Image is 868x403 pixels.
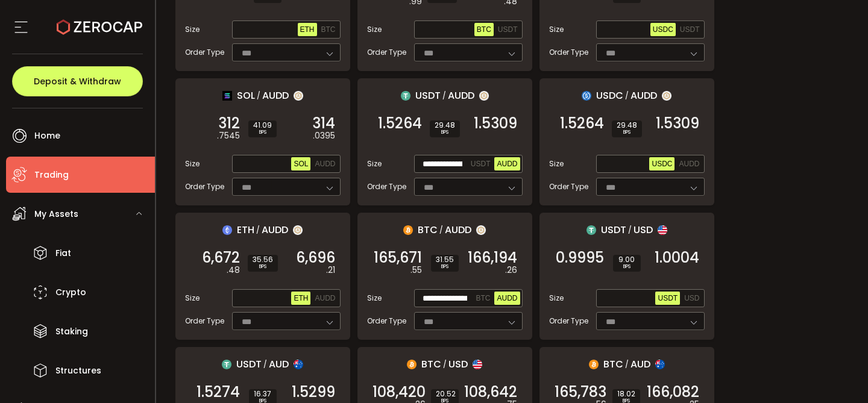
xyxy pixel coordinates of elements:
[222,225,232,235] img: eth_portfolio.svg
[315,294,335,302] span: AUDD
[374,252,422,264] span: 165,671
[684,294,699,302] span: USD
[560,117,604,130] span: 1.5264
[617,390,635,398] span: 18.02
[631,88,657,103] span: AUDD
[257,90,260,101] em: /
[254,390,272,398] span: 16.37
[497,160,517,168] span: AUDD
[418,222,438,237] span: BTC
[655,292,680,305] button: USDT
[262,88,289,103] span: AUDD
[367,316,406,326] span: Order Type
[658,294,678,302] span: USDT
[653,25,673,34] span: USDC
[237,88,255,103] span: SOL
[292,386,335,398] span: 1.5299
[185,47,224,58] span: Order Type
[256,225,260,236] em: /
[625,90,629,101] em: /
[293,225,303,235] img: zuPXiwguUFiBOIQyqLOiXsnnNitlx7q4LCwEbLHADjIpTka+Lip0HH8D0VTrd02z+wEAAAAASUVORK5CYII=
[291,157,310,170] button: SOL
[185,316,224,326] span: Order Type
[367,181,406,192] span: Order Type
[253,263,273,270] i: BPS
[291,292,310,305] button: ETH
[476,294,490,302] span: BTC
[497,294,517,302] span: AUDD
[495,23,520,36] button: USDT
[313,130,335,142] em: .0395
[658,225,667,235] img: usd_portfolio.svg
[202,252,240,264] span: 6,672
[436,390,454,398] span: 20.52
[312,292,338,305] button: AUDD
[367,24,382,35] span: Size
[185,293,200,304] span: Size
[662,91,671,101] img: zuPXiwguUFiBOIQyqLOiXsnnNitlx7q4LCwEbLHADjIpTka+Lip0HH8D0VTrd02z+wEAAAAASUVORK5CYII=
[468,157,493,170] button: USDT
[589,360,599,369] img: btc_portfolio.svg
[448,357,468,372] span: USD
[237,222,254,237] span: ETH
[555,386,606,398] span: 165,783
[634,222,653,237] span: USD
[498,25,518,34] span: USDT
[443,359,447,370] em: /
[401,91,410,101] img: usdt_portfolio.svg
[298,23,317,36] button: ETH
[410,264,422,276] em: .55
[367,158,382,169] span: Size
[477,25,491,34] span: BTC
[479,91,489,101] img: zuPXiwguUFiBOIQyqLOiXsnnNitlx7q4LCwEbLHADjIpTka+Lip0HH8D0VTrd02z+wEAAAAASUVORK5CYII=
[656,117,699,130] span: 1.5309
[236,357,262,372] span: USDT
[55,245,71,262] span: Fiat
[617,122,637,129] span: 29.48
[549,181,588,192] span: Order Type
[471,160,491,168] span: USDT
[655,360,665,369] img: aud_portfolio.svg
[436,256,454,263] span: 31.55
[808,345,868,403] iframe: Chat Widget
[476,225,486,235] img: zuPXiwguUFiBOIQyqLOiXsnnNitlx7q4LCwEbLHADjIpTka+Lip0HH8D0VTrd02z+wEAAAAASUVORK5CYII=
[603,357,623,372] span: BTC
[549,293,564,304] span: Size
[185,158,200,169] span: Size
[617,129,637,136] i: BPS
[34,127,60,145] span: Home
[468,252,517,264] span: 166,194
[367,293,382,304] span: Size
[269,357,289,372] span: AUD
[649,157,675,170] button: USDC
[494,157,520,170] button: AUDD
[549,47,588,58] span: Order Type
[679,160,699,168] span: AUDD
[676,157,702,170] button: AUDD
[262,222,288,237] span: AUDD
[650,23,676,36] button: USDC
[680,25,700,34] span: USDT
[435,129,455,136] i: BPS
[222,91,232,101] img: sol_portfolio.png
[321,25,336,34] span: BTC
[415,88,441,103] span: USDT
[218,117,240,130] span: 312
[474,23,494,36] button: BTC
[473,360,482,369] img: usd_portfolio.svg
[55,284,86,301] span: Crypto
[294,294,308,302] span: ETH
[326,264,335,276] em: .21
[601,222,626,237] span: USDT
[505,264,517,276] em: .26
[227,264,240,276] em: .48
[34,166,69,184] span: Trading
[445,222,471,237] span: AUDD
[312,157,338,170] button: AUDD
[618,256,636,263] span: 9.00
[197,386,240,398] span: 1.5274
[631,357,650,372] span: AUD
[494,292,520,305] button: AUDD
[587,225,596,235] img: usdt_portfolio.svg
[421,357,441,372] span: BTC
